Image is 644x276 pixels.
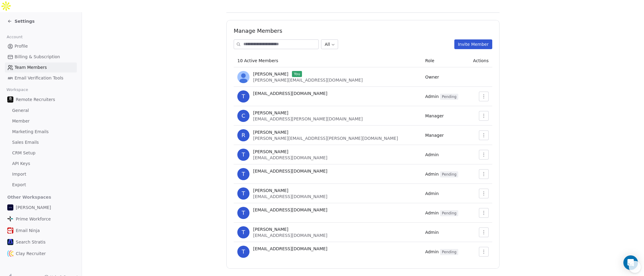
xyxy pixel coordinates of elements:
[253,233,327,238] span: [EMAIL_ADDRESS][DOMAIN_NAME]
[237,71,249,83] img: zaOsg7VrhpOes-7bWvLMiD_KEpsbt4LSa8JWeRlXErA
[7,216,13,222] img: PWS%20Icon%20bigger.png
[253,129,288,135] span: [PERSON_NAME]
[253,168,327,174] span: [EMAIL_ADDRESS][DOMAIN_NAME]
[253,194,327,199] span: [EMAIL_ADDRESS][DOMAIN_NAME]
[5,41,77,51] a: Profile
[5,106,77,116] a: General
[253,246,327,252] span: [EMAIL_ADDRESS][DOMAIN_NAME]
[237,58,278,63] span: 10 Active Members
[5,127,77,137] a: Marketing Emails
[440,171,458,177] span: Pending
[237,207,249,219] span: t
[253,149,288,155] span: [PERSON_NAME]
[15,43,28,49] span: Profile
[15,54,60,60] span: Billing & Subscription
[7,227,13,234] img: icon%202.jpg
[12,182,26,188] span: Export
[253,226,288,232] span: [PERSON_NAME]
[12,129,49,135] span: Marketing Emails
[5,116,77,126] a: Member
[623,255,638,270] div: Open Intercom Messenger
[454,39,492,49] button: Invite Member
[425,172,458,177] span: Admin
[425,230,439,235] span: Admin
[16,239,46,245] span: Search Stratis
[425,58,434,63] span: Role
[7,18,35,24] a: Settings
[16,96,55,103] span: Remote Recruiters
[425,210,458,215] span: Admin
[425,75,439,79] span: Owner
[440,249,458,255] span: Pending
[5,169,77,179] a: Import
[7,239,13,245] img: Stratis%20Icon.jpg
[4,85,31,94] span: Workspace
[234,27,492,35] h1: Manage Members
[15,75,63,81] span: Email Verification Tools
[292,71,302,77] span: You
[5,180,77,190] a: Export
[237,90,249,103] span: t
[253,187,288,194] span: [PERSON_NAME]
[425,249,458,254] span: Admin
[16,251,46,257] span: Clay Recruiter
[440,210,458,216] span: Pending
[473,58,489,63] span: Actions
[7,251,13,257] img: Icon.png
[16,204,51,210] span: [PERSON_NAME]
[237,110,249,122] span: C
[12,139,39,146] span: Sales Emails
[12,160,30,167] span: API Keys
[237,246,249,258] span: t
[12,171,26,177] span: Import
[5,148,77,158] a: CRM Setup
[253,90,327,96] span: [EMAIL_ADDRESS][DOMAIN_NAME]
[237,187,249,200] span: T
[237,168,249,180] span: t
[253,78,363,82] span: [PERSON_NAME][EMAIL_ADDRESS][DOMAIN_NAME]
[425,113,444,118] span: Manager
[12,118,30,124] span: Member
[12,107,29,114] span: General
[253,71,288,77] span: [PERSON_NAME]
[237,129,249,141] span: R
[425,133,444,138] span: Manager
[5,159,77,169] a: API Keys
[425,94,458,99] span: Admin
[237,149,249,161] span: T
[237,226,249,238] span: T
[253,207,327,213] span: [EMAIL_ADDRESS][DOMAIN_NAME]
[5,192,54,202] span: Other Workspaces
[5,137,77,147] a: Sales Emails
[440,94,458,100] span: Pending
[15,18,35,24] span: Settings
[7,204,13,210] img: Terry%20Mallin-02.jpg
[253,155,327,160] span: [EMAIL_ADDRESS][DOMAIN_NAME]
[16,227,40,234] span: Email Ninja
[5,52,77,62] a: Billing & Subscription
[7,96,13,103] img: rr.jpg
[253,110,288,116] span: [PERSON_NAME]
[12,150,36,156] span: CRM Setup
[15,64,47,71] span: Team Members
[16,216,51,222] span: Prime Workforce
[5,62,77,72] a: Team Members
[253,136,398,141] span: [PERSON_NAME][EMAIL_ADDRESS][PERSON_NAME][DOMAIN_NAME]
[4,32,25,42] span: Account
[425,191,439,196] span: Admin
[425,152,439,157] span: Admin
[253,116,363,121] span: [EMAIL_ADDRESS][PERSON_NAME][DOMAIN_NAME]
[5,73,77,83] a: Email Verification Tools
